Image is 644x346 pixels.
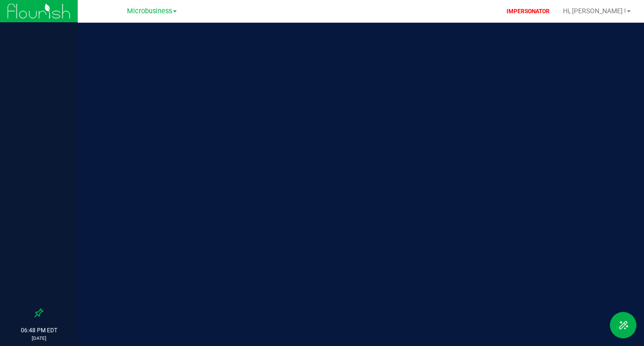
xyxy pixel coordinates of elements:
button: Toggle Menu [610,312,636,338]
p: IMPERSONATOR [503,7,553,16]
label: Pin the sidebar to full width on large screens [34,308,44,318]
p: [DATE] [4,335,73,342]
p: 06:48 PM EDT [4,326,73,335]
span: Hi, [PERSON_NAME] ! [563,7,626,15]
span: Microbusiness [127,7,172,15]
